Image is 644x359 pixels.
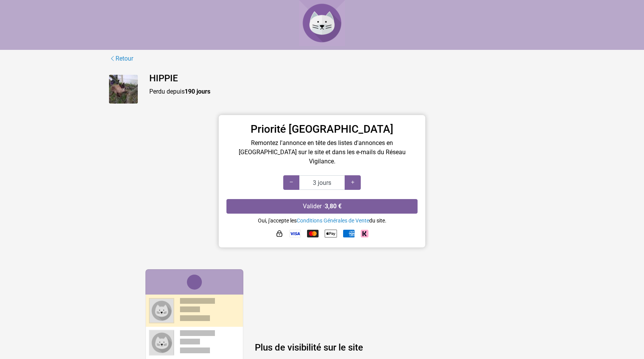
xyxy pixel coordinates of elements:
[255,342,499,353] h4: Plus de visibilité sur le site
[226,123,418,136] h3: Priorité [GEOGRAPHIC_DATA]
[109,54,134,64] a: Retour
[325,203,342,210] strong: 3,80 €
[226,199,418,214] button: Valider ·3,80 €
[307,230,319,237] img: Mastercard
[289,230,301,237] img: Visa
[325,227,337,240] img: Apple Pay
[185,88,210,95] strong: 190 jours
[149,73,535,84] h4: HIPPIE
[149,87,535,96] p: Perdu depuis
[361,230,368,237] img: Klarna
[343,230,355,237] img: American Express
[226,138,418,166] p: Remontez l'annonce en tête des listes d'annonces en [GEOGRAPHIC_DATA] sur le site et dans les e-m...
[276,230,283,237] img: HTTPS : paiement sécurisé
[258,217,386,224] small: Oui, j'accepte les du site.
[297,217,369,224] a: Conditions Générales de Vente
